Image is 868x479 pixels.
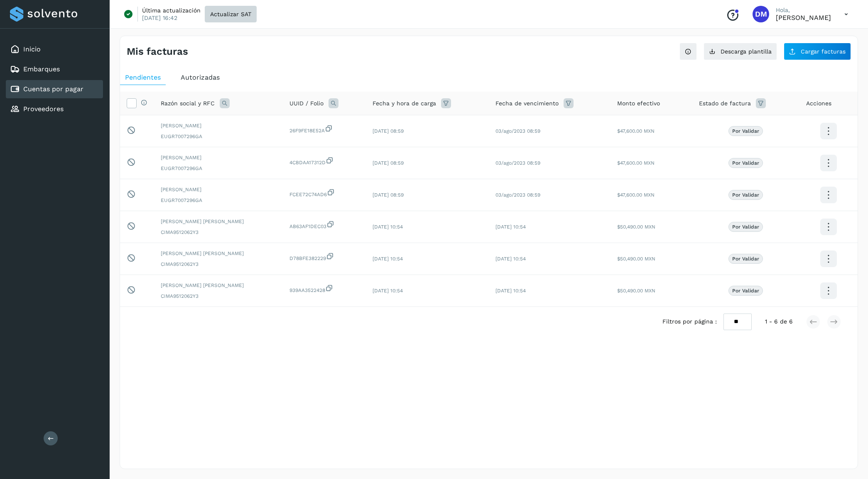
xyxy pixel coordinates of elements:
span: 939AA3522428 [289,284,359,294]
span: [DATE] 10:54 [495,224,526,230]
span: Actualizar SAT [210,11,251,17]
span: [DATE] 08:59 [373,192,404,198]
span: $47,600.00 MXN [617,160,655,166]
span: Fecha de vencimiento [495,99,559,108]
span: D78BFE382229 [289,252,359,262]
span: 26F9FE18E52A [289,124,359,134]
span: Pendientes [125,73,161,81]
div: Cuentas por pagar [6,80,103,98]
span: [DATE] 10:54 [373,224,403,230]
span: [DATE] 08:59 [373,128,404,134]
button: Actualizar SAT [205,6,257,22]
span: 03/ago/2023 08:59 [495,192,540,198]
div: Proveedores [6,100,103,118]
span: 4CBDAA17312D [289,156,359,166]
span: [PERSON_NAME] [PERSON_NAME] [161,218,276,225]
div: Inicio [6,40,103,58]
a: Embarques [23,65,60,73]
span: Fecha y hora de carga [373,99,436,108]
span: UUID / Folio [289,99,324,108]
p: Por validar [732,224,759,230]
span: $50,490.00 MXN [617,224,655,230]
a: Inicio [23,45,41,53]
span: CIMA9512062Y3 [161,229,276,236]
span: Descarga plantilla [721,49,772,54]
span: FCEE72C74AD6 [289,188,359,198]
span: [DATE] 08:59 [373,160,404,166]
span: $50,490.00 MXN [617,256,655,262]
a: Cuentas por pagar [23,85,83,93]
span: [PERSON_NAME] [161,122,276,129]
span: Filtros por página : [662,317,717,326]
span: [PERSON_NAME] [PERSON_NAME] [161,282,276,289]
a: Proveedores [23,105,64,113]
p: Por validar [732,256,759,262]
h4: Mis facturas [127,46,188,58]
span: [DATE] 10:54 [373,288,403,294]
span: $47,600.00 MXN [617,192,655,198]
span: $50,490.00 MXN [617,288,655,294]
button: Descarga plantilla [704,43,777,60]
span: 03/ago/2023 08:59 [495,128,540,134]
span: [DATE] 10:54 [495,288,526,294]
span: 03/ago/2023 08:59 [495,160,540,166]
span: Razón social y RFC [161,99,215,108]
p: Última actualización [142,7,201,14]
span: 1 - 6 de 6 [765,317,793,326]
span: [PERSON_NAME] [PERSON_NAME] [161,250,276,257]
span: $47,600.00 MXN [617,128,655,134]
span: AB63AF1DEC03 [289,220,359,230]
span: [PERSON_NAME] [161,154,276,161]
span: Acciones [806,99,831,108]
p: Por validar [732,128,759,134]
div: Embarques [6,60,103,78]
span: [PERSON_NAME] [161,186,276,193]
span: CIMA9512062Y3 [161,260,276,268]
p: Hola, [776,7,831,14]
span: Autorizadas [181,73,220,81]
span: CIMA9512062Y3 [161,292,276,300]
span: EUGR7007296GA [161,165,276,172]
p: Por validar [732,160,759,166]
span: EUGR7007296GA [161,133,276,140]
span: Estado de factura [699,99,751,108]
button: Cargar facturas [784,43,851,60]
p: Diego Muriel Perez [776,14,831,22]
p: [DATE] 16:42 [142,14,177,22]
p: Por validar [732,192,759,198]
span: Cargar facturas [801,49,846,54]
span: Monto efectivo [617,99,660,108]
p: Por validar [732,288,759,294]
span: [DATE] 10:54 [373,256,403,262]
span: [DATE] 10:54 [495,256,526,262]
span: EUGR7007296GA [161,197,276,204]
